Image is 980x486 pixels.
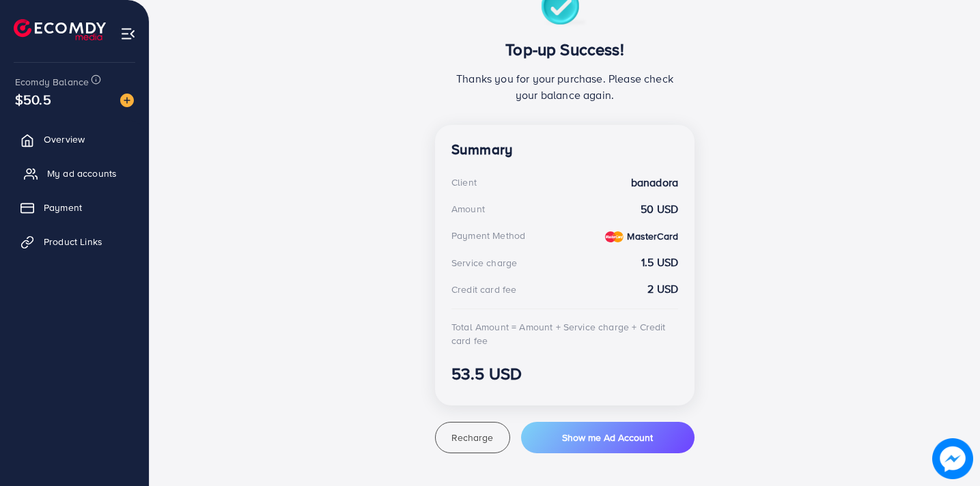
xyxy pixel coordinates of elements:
[435,422,510,453] button: Recharge
[562,431,653,444] span: Show me Ad Account
[44,132,85,146] span: Overview
[932,438,973,479] img: image
[15,75,89,89] span: Ecomdy Balance
[13,81,53,119] span: $50.5
[451,70,678,103] p: Thanks you for your purchase. Please check your balance again.
[451,202,485,216] div: Amount
[47,167,117,180] span: My ad accounts
[647,281,678,297] strong: 2 USD
[451,320,678,348] div: Total Amount = Amount + Service charge + Credit card fee
[521,422,695,453] button: Show me Ad Account
[10,228,139,255] a: Product Links
[10,194,139,221] a: Payment
[10,126,139,153] a: Overview
[451,40,678,59] h3: Top-up Success!
[451,431,493,444] span: Recharge
[631,175,678,190] strong: banadora
[451,364,678,384] h3: 53.5 USD
[451,229,525,242] div: Payment Method
[44,235,102,248] span: Product Links
[451,141,678,158] h4: Summary
[641,201,678,217] strong: 50 USD
[627,229,678,243] strong: MasterCard
[451,283,516,296] div: Credit card fee
[641,255,678,270] strong: 1.5 USD
[605,231,624,242] img: credit
[451,256,517,270] div: Service charge
[120,26,136,42] img: menu
[10,160,139,187] a: My ad accounts
[14,19,106,40] img: logo
[120,94,134,107] img: image
[451,175,477,189] div: Client
[44,201,82,214] span: Payment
